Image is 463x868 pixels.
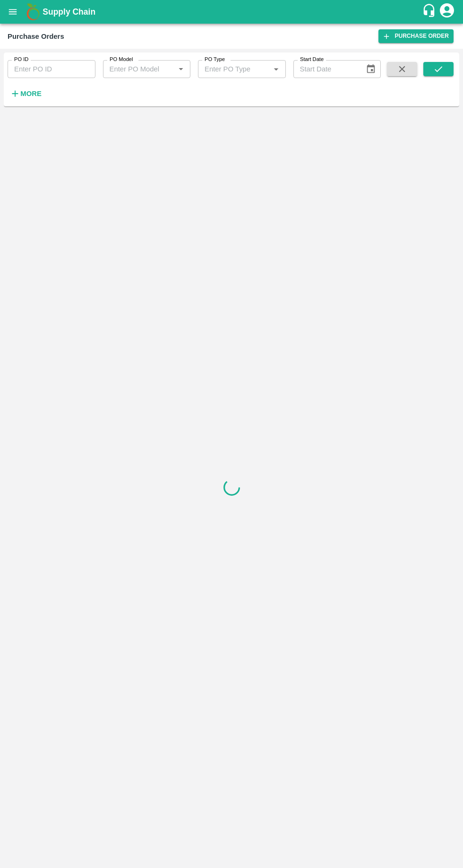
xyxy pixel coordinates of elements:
div: account of current user [438,2,455,22]
a: Supply Chain [43,5,422,18]
input: Start Date [293,60,358,78]
label: PO Model [110,56,133,63]
div: customer-support [422,3,438,20]
button: Choose date [362,60,380,78]
input: Enter PO Model [106,63,172,75]
img: logo [24,2,43,21]
b: Supply Chain [43,7,95,17]
label: PO Type [205,56,225,63]
strong: More [20,90,42,97]
button: More [8,86,44,102]
button: Open [175,63,187,75]
button: Open [270,63,282,75]
input: Enter PO Type [201,63,267,75]
a: Purchase Order [378,29,454,43]
div: Purchase Orders [8,30,64,43]
input: Enter PO ID [8,60,95,78]
button: open drawer [2,1,24,23]
label: PO ID [14,56,28,63]
label: Start Date [300,56,324,63]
